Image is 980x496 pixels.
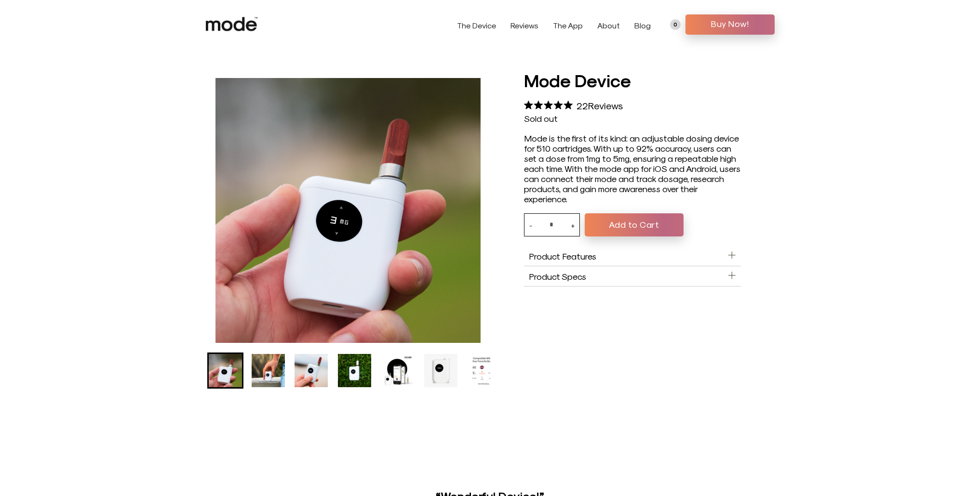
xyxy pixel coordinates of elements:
button: + [571,214,575,236]
li: Go to slide 4 [336,352,373,389]
h1: Mode Device [524,68,741,91]
a: 0 [670,19,681,30]
img: Mode Device [295,354,328,387]
img: Mode Device [467,354,500,387]
li: 1 of 8 [215,78,481,343]
a: The App [553,21,583,30]
div: Mode Device product carousel [215,78,481,343]
img: Mode Device [209,354,242,387]
img: Mode Device [338,354,371,387]
span: Product Features [529,251,596,261]
span: Product Specs [529,271,586,281]
img: Mode Device [215,78,481,343]
span: Sold out [524,113,558,123]
a: About [597,21,620,30]
li: Go to slide 3 [293,352,329,389]
li: Go to slide 2 [250,352,286,389]
a: The Device [457,21,496,30]
a: Blog [634,21,651,30]
a: Buy Now! [685,14,775,35]
img: Mode Device [381,354,414,387]
img: Mode Device [424,354,457,387]
img: Mode Device [252,354,285,387]
span: 22 [577,100,588,111]
li: Go to slide 5 [379,352,416,389]
button: - [529,214,532,236]
a: Reviews [510,21,538,30]
span: Reviews [588,100,623,111]
li: Go to slide 1 [207,352,243,389]
div: Mode is the first of its kind: an adjustable dosing device for 510 cartridges. With up to 92% acc... [524,133,741,204]
button: Add to Cart [585,213,684,236]
li: Go to slide 7 [466,352,502,389]
div: Mode Device product thumbnail [206,352,490,389]
span: Buy Now! [693,16,767,31]
product-gallery: Mode Device product carousel [206,68,490,389]
li: Go to slide 6 [423,352,459,389]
